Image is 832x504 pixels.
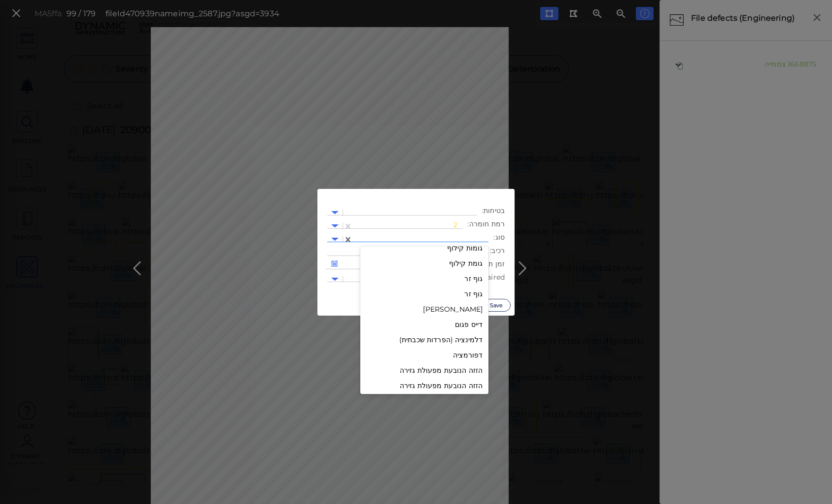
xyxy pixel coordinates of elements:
[360,332,488,348] div: דלמינציה (הפרדות שכבתית)
[790,460,825,497] iframe: Chat
[482,206,505,216] span: בטיחות :
[360,317,488,332] div: דייס פגום
[360,394,488,409] div: החלקת מבנה על הסמך
[360,348,488,363] div: דפורמציה
[493,232,505,243] span: סוג :
[360,378,488,394] div: הזזה הנובעת מפעולת גזירה
[490,246,505,256] span: רכיב :
[360,256,488,271] div: גומת קילוף
[360,363,488,378] div: הזזה הנובעת מפעולת גזירה
[360,241,488,256] div: גומות קילוף
[453,220,457,229] span: 2
[360,302,488,317] div: [PERSON_NAME]
[467,219,505,229] span: רמת חומרה :
[360,271,488,287] div: גוף זר
[482,299,511,312] button: Save
[475,259,505,269] span: זמן תיעוד :
[360,287,488,302] div: גוף זר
